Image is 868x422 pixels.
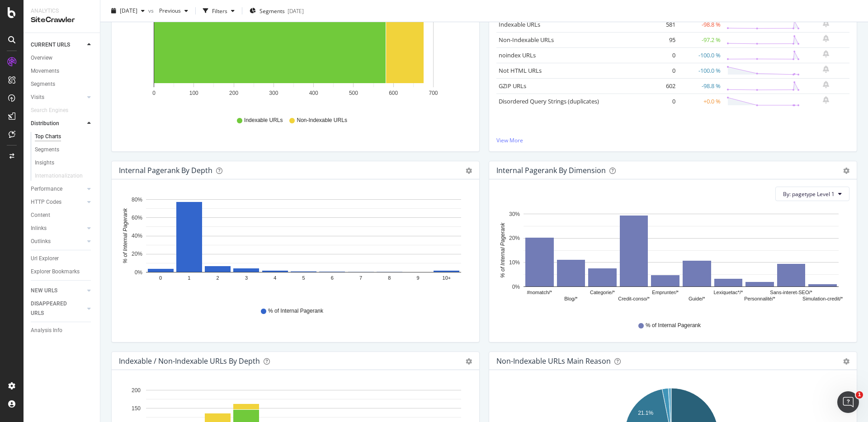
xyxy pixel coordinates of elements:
div: NEW URLS [31,286,57,295]
span: % of Internal Pagerank [646,322,701,329]
a: Search Engines [31,106,77,115]
text: 3 [245,276,248,281]
text: 600 [389,90,398,96]
div: Performance [31,184,62,194]
span: % of Internal Pagerank [268,307,323,315]
text: Personnalité/* [744,296,775,302]
text: 1 [188,276,190,281]
a: Segments [31,80,94,89]
a: Segments [35,145,94,155]
button: By: pagetype Level 1 [775,187,849,201]
text: 200 [229,90,238,96]
td: 0 [642,94,678,109]
a: Performance [31,184,85,194]
a: Outlinks [31,237,85,246]
text: % of Internal Pagerank [500,222,506,278]
text: 300 [269,90,278,96]
span: 1 [856,391,863,399]
div: HTTP Codes [31,197,61,207]
text: Sans-interet-SEO/* [770,290,812,295]
div: SiteCrawler [31,15,93,25]
text: 700 [429,90,438,96]
a: Movements [31,66,94,76]
div: Non-Indexable URLs Main Reason [496,356,611,366]
div: Segments [31,80,55,89]
div: gear [466,168,472,174]
td: -98.8 % [678,78,723,94]
text: 60% [132,215,142,221]
a: Top Charts [35,132,94,141]
span: vs [148,7,156,14]
div: bell-plus [823,81,829,88]
div: Url Explorer [31,254,59,263]
td: -97.2 % [678,32,723,47]
a: Disordered Query Strings (duplicates) [499,97,599,105]
td: 581 [642,17,678,33]
iframe: Intercom live chat [837,391,859,413]
text: 0 [152,90,156,96]
div: Analytics [31,7,93,15]
svg: A chart. [119,194,469,299]
div: Top Charts [35,132,61,141]
text: 150 [132,405,141,412]
div: Movements [31,66,59,76]
div: Filters [212,7,227,14]
span: 2025 Aug. 1st [120,7,137,14]
td: 602 [642,78,678,94]
div: Overview [31,53,52,63]
div: DISAPPEARED URLS [31,299,76,318]
text: 40% [132,233,142,239]
text: 8 [388,276,391,281]
a: noindex URLs [499,51,536,59]
text: Blog/* [564,296,578,302]
text: Simulation-credit/* [802,296,843,302]
text: 10% [509,259,520,266]
a: Visits [31,93,85,102]
div: [DATE] [288,7,304,14]
button: [DATE] [108,4,148,18]
div: gear [843,358,849,365]
button: Filters [199,4,238,18]
a: Url Explorer [31,254,94,263]
text: 4 [274,276,276,281]
text: 500 [349,90,358,96]
div: Inlinks [31,224,47,233]
td: -100.0 % [678,63,723,78]
text: Guide/* [689,296,705,302]
text: 9 [417,276,420,281]
text: 6 [331,276,334,281]
text: 0 [159,276,162,281]
div: Internal Pagerank By Dimension [496,166,606,175]
div: Internationalization [35,171,83,181]
span: By: pagetype Level 1 [783,190,835,198]
a: GZIP URLs [499,82,526,90]
svg: A chart. [119,3,469,108]
div: gear [466,358,472,365]
div: Explorer Bookmarks [31,267,80,277]
div: A chart. [496,208,846,313]
button: Previous [156,4,192,18]
a: Internationalization [35,171,92,181]
div: bell-plus [823,20,829,27]
a: Distribution [31,119,85,128]
text: 2 [217,276,219,281]
text: 80% [132,197,142,203]
div: bell-plus [823,96,829,103]
text: 10+ [443,276,451,281]
div: Analysis Info [31,326,62,335]
a: Overview [31,53,94,63]
button: Segments[DATE] [246,4,307,18]
text: 100 [189,90,198,96]
div: Outlinks [31,237,51,246]
div: Content [31,211,50,220]
text: % of Internal Pagerank [122,208,128,263]
text: 0% [135,269,143,276]
a: Not HTML URLs [499,66,542,75]
div: Indexable / Non-Indexable URLs by Depth [119,356,260,366]
text: 5 [302,276,305,281]
a: Insights [35,158,94,168]
a: View More [496,136,849,144]
text: 30% [509,211,520,217]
